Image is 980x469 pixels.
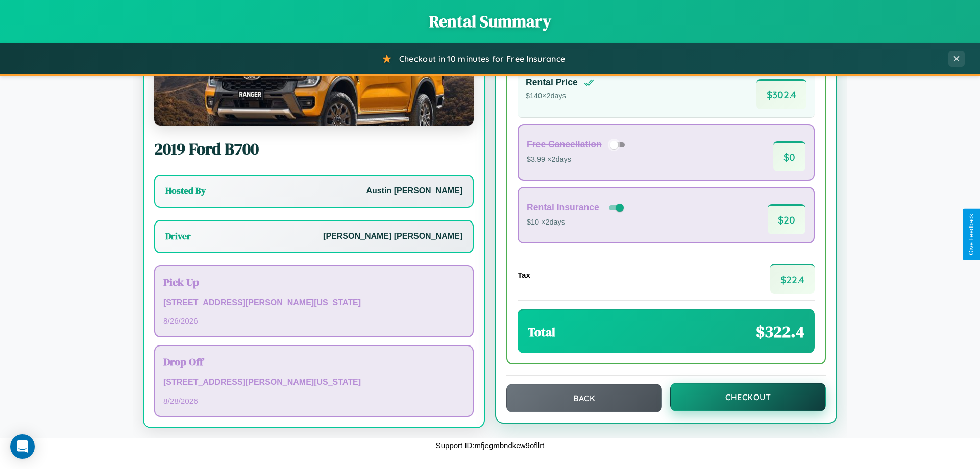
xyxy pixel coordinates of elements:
[968,214,975,255] div: Give Feedback
[526,77,578,88] h4: Rental Price
[756,79,806,109] span: $ 302.4
[773,141,805,171] span: $ 0
[436,438,545,452] p: Support ID: mfjegmbndkcw9ofllrt
[526,90,594,103] p: $ 140 × 2 days
[163,394,464,408] p: 8 / 28 / 2026
[770,264,815,294] span: $ 22.4
[506,384,662,412] button: Back
[10,10,970,33] h1: Rental Summary
[163,295,464,310] p: [STREET_ADDRESS][PERSON_NAME][US_STATE]
[527,139,602,150] h4: Free Cancellation
[165,230,191,242] h3: Driver
[163,354,464,369] h3: Drop Off
[165,185,206,197] h3: Hosted By
[366,184,462,199] p: Austin [PERSON_NAME]
[399,54,565,64] span: Checkout in 10 minutes for Free Insurance
[527,202,599,213] h4: Rental Insurance
[756,320,804,343] span: $ 322.4
[163,314,464,328] p: 8 / 26 / 2026
[527,153,628,166] p: $3.99 × 2 days
[10,434,35,459] div: Open Intercom Messenger
[163,375,464,390] p: [STREET_ADDRESS][PERSON_NAME][US_STATE]
[768,204,805,234] span: $ 20
[527,216,626,229] p: $10 × 2 days
[154,138,474,160] h2: 2019 Ford B700
[323,229,462,244] p: [PERSON_NAME] [PERSON_NAME]
[518,270,530,279] h4: Tax
[528,324,555,340] h3: Total
[163,275,464,289] h3: Pick Up
[670,383,826,411] button: Checkout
